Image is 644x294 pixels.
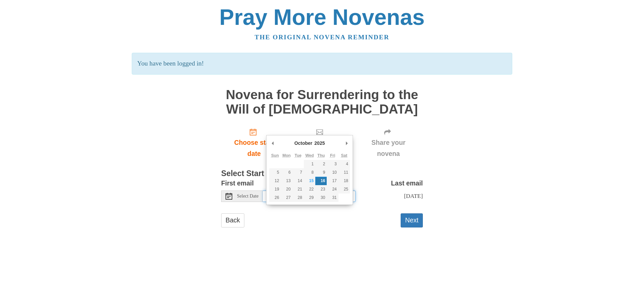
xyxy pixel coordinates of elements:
button: 6 [281,168,292,177]
button: 10 [327,168,338,177]
button: 31 [327,194,338,202]
label: First email [221,178,254,189]
span: Select Date [237,194,258,199]
button: 25 [338,185,350,194]
button: 1 [304,160,315,168]
button: 23 [315,185,327,194]
div: 2025 [313,138,326,148]
abbr: Thursday [317,153,325,158]
span: Choose start date [228,137,280,159]
button: 28 [292,194,304,202]
span: Share your novena [361,137,416,159]
a: Choose start date [221,123,287,163]
abbr: Saturday [341,153,348,158]
button: 11 [338,168,350,177]
button: 20 [281,185,292,194]
button: 14 [292,177,304,185]
button: 12 [269,177,281,185]
div: Click "Next" to confirm your start date first. [287,123,354,163]
a: The original novena reminder [255,34,390,41]
div: Click "Next" to confirm your start date first. [354,123,423,163]
h3: Select Start Date [221,169,423,178]
a: Back [221,213,244,227]
button: 4 [338,160,350,168]
button: 22 [304,185,315,194]
button: 15 [304,177,315,185]
abbr: Monday [282,153,291,158]
label: Last email [391,178,423,189]
button: 17 [327,177,338,185]
button: 24 [327,185,338,194]
button: 16 [315,177,327,185]
abbr: Friday [330,153,335,158]
button: Next Month [343,138,350,148]
button: 29 [304,194,315,202]
abbr: Wednesday [305,153,314,158]
button: 21 [292,185,304,194]
button: 5 [269,168,281,177]
button: Previous Month [269,138,276,148]
div: October [293,138,314,148]
button: 7 [292,168,304,177]
input: Use the arrow keys to pick a date [263,191,356,202]
button: 30 [315,194,327,202]
abbr: Sunday [271,153,279,158]
button: 27 [281,194,292,202]
button: 26 [269,194,281,202]
h1: Novena for Surrendering to the Will of [DEMOGRAPHIC_DATA] [221,88,423,116]
button: 13 [281,177,292,185]
a: Pray More Novenas [219,5,425,30]
button: 3 [327,160,338,168]
button: 19 [269,185,281,194]
button: 8 [304,168,315,177]
button: 18 [338,177,350,185]
button: 2 [315,160,327,168]
abbr: Tuesday [295,153,301,158]
span: [DATE] [404,193,423,199]
button: Next [401,213,423,227]
p: You have been logged in! [132,53,512,75]
button: 9 [315,168,327,177]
